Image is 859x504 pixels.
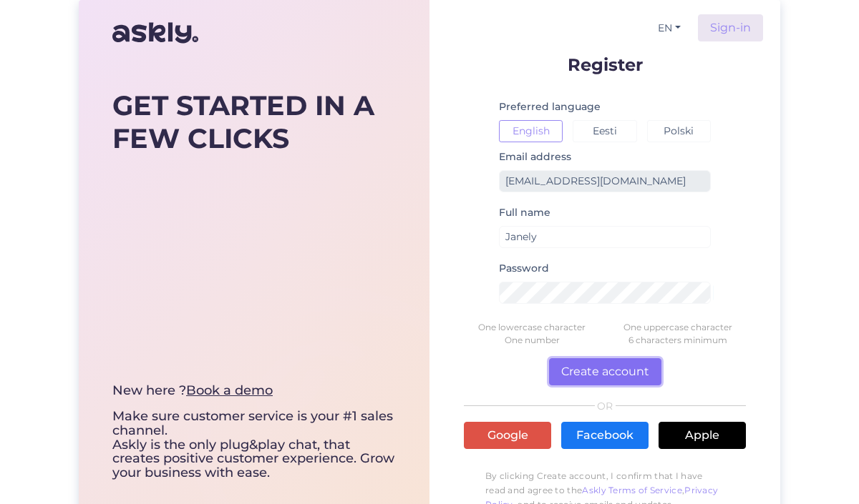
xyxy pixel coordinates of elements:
[499,170,711,192] input: Enter email
[186,382,273,398] a: Book a demo
[112,16,198,50] img: Askly
[605,334,751,347] div: 6 characters minimum
[499,205,550,220] label: Full name
[605,321,751,334] div: One uppercase character
[499,261,549,276] label: Password
[112,384,396,398] div: New here ?
[499,120,563,142] button: English
[549,358,661,385] button: Create account
[659,422,746,449] a: Apple
[647,120,711,142] button: Polski
[561,422,649,449] a: Facebook
[464,422,551,449] a: Google
[459,321,605,334] div: One lowercase character
[459,334,605,347] div: One number
[464,56,746,74] p: Register
[582,485,682,495] a: Askly Terms of Service
[112,384,396,480] div: Make sure customer service is your #1 sales channel. Askly is the only plug&play chat, that creat...
[698,14,763,41] a: Sign-in
[112,89,396,154] div: GET STARTED IN A FEW CLICKS
[595,401,616,411] span: OR
[499,99,601,114] label: Preferred language
[499,226,711,248] input: Full name
[652,18,686,39] button: EN
[573,120,636,142] button: Eesti
[499,149,571,164] label: Email address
